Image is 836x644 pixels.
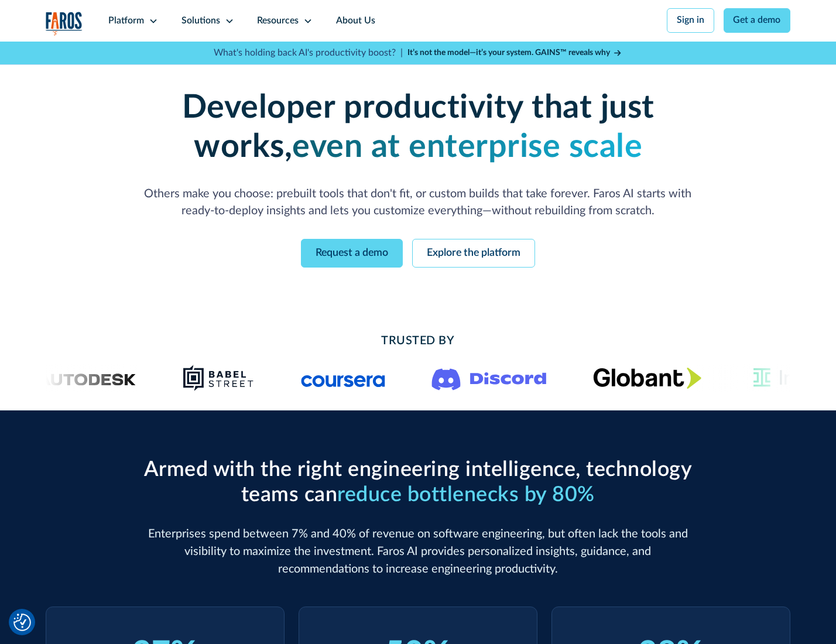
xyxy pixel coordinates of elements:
[183,364,254,392] img: Babel Street logo png
[292,131,642,163] strong: even at enterprise scale
[301,369,385,388] img: Logo of the online learning platform Coursera.
[182,91,655,163] strong: Developer productivity that just works,
[431,366,546,390] img: Logo of the communication platform Discord.
[407,49,610,57] strong: It’s not the model—it’s your system. GAINS™ reveals why
[593,367,701,389] img: Globant's logo
[337,484,595,505] span: reduce bottlenecks by 80%
[139,526,697,578] p: Enterprises spend between 7% and 40% of revenue on software engineering, but often lack the tools...
[301,239,403,268] a: Request a demo
[108,14,144,28] div: Platform
[13,614,31,631] button: Cookie Settings
[181,14,220,28] div: Solutions
[724,8,791,33] a: Get a demo
[13,614,31,631] img: Revisit consent button
[257,14,299,28] div: Resources
[407,47,623,59] a: It’s not the model—it’s your system. GAINS™ reveals why
[667,8,714,33] a: Sign in
[139,186,697,221] p: Others make you choose: prebuilt tools that don't fit, or custom builds that take forever. Faros ...
[46,12,83,36] img: Logo of the analytics and reporting company Faros.
[139,457,697,508] h2: Armed with the right engineering intelligence, technology teams can
[139,333,697,350] h2: Trusted By
[214,46,403,60] p: What's holding back AI's productivity boost? |
[412,239,535,268] a: Explore the platform
[46,12,83,36] a: home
